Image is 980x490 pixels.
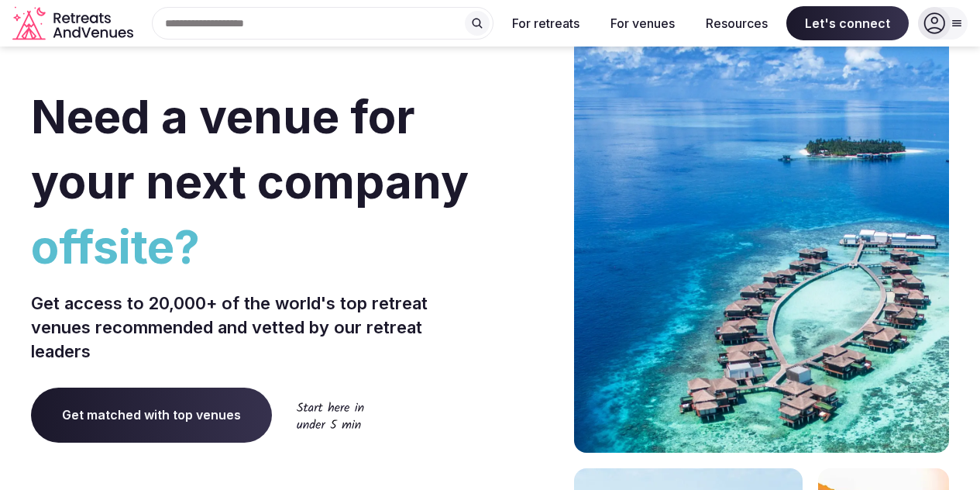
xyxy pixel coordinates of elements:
a: Visit the homepage [12,6,136,41]
button: For venues [598,6,687,40]
span: offsite? [31,214,484,279]
p: Get access to 20,000+ of the world's top retreat venues recommended and vetted by our retreat lea... [31,292,484,363]
button: For retreats [500,6,592,40]
a: Get matched with top venues [31,388,272,442]
button: Resources [693,6,780,40]
svg: Retreats and Venues company logo [12,6,136,41]
span: Need a venue for your next company [31,88,469,209]
span: Let's connect [786,6,909,40]
img: Start here in under 5 min [297,402,364,429]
